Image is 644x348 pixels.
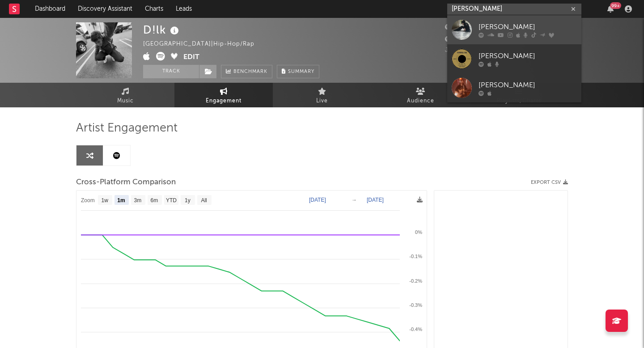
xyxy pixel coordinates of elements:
a: [PERSON_NAME] [447,73,581,102]
a: Music [76,83,174,107]
span: Cross-Platform Comparison [76,177,176,188]
a: Benchmark [221,65,272,78]
a: [PERSON_NAME] [447,44,581,73]
div: [PERSON_NAME] [479,51,577,61]
text: [DATE] [367,197,384,203]
a: Audience [371,83,470,107]
span: Benchmark [233,67,267,77]
text: 3m [134,197,142,204]
div: D!lk [143,22,181,37]
text: YTD [166,197,177,204]
span: Jump Score: 21.0 [445,47,497,53]
button: Edit [183,52,199,63]
button: 99+ [607,5,614,13]
text: -0.3% [409,302,422,308]
span: Summary [288,69,314,74]
div: [PERSON_NAME] [479,21,577,32]
a: [PERSON_NAME] [447,15,581,44]
text: 0% [415,229,422,235]
span: 3,869 [445,25,473,30]
a: Engagement [174,83,273,107]
text: [DATE] [309,197,326,203]
button: Export CSV [531,180,568,185]
text: -0.4% [409,327,422,332]
span: Engagement [206,96,241,106]
span: Artist Engagement [76,123,178,134]
text: -0.2% [409,278,422,284]
button: Track [143,65,199,78]
div: 99 + [610,2,621,9]
span: 44 Monthly Listeners [445,37,518,42]
text: 1m [117,197,125,204]
span: Music [117,96,134,106]
div: [PERSON_NAME] [479,80,577,90]
input: Search for artists [447,4,581,15]
a: Live [273,83,371,107]
span: Live [316,96,328,106]
button: Summary [277,65,319,78]
text: All [201,197,207,204]
text: 6m [151,197,158,204]
text: 1y [185,197,191,204]
text: Zoom [81,197,95,204]
text: → [352,197,357,203]
text: 1w [102,197,109,204]
text: -0.1% [409,254,422,259]
div: [GEOGRAPHIC_DATA] | Hip-Hop/Rap [143,39,265,50]
span: Audience [407,96,434,106]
